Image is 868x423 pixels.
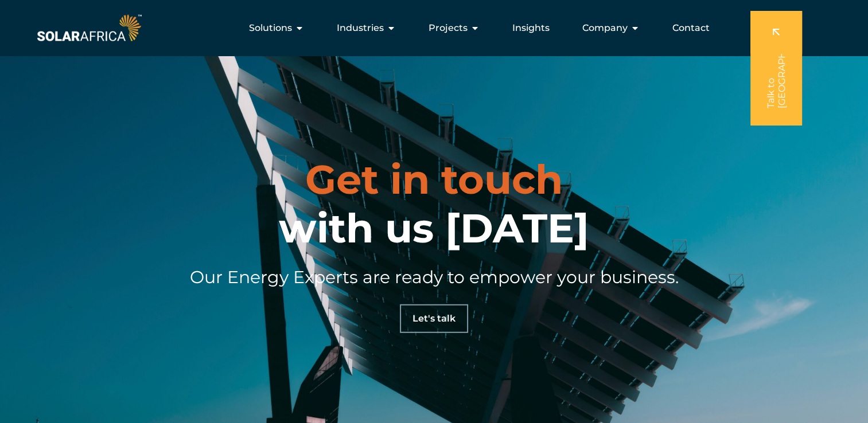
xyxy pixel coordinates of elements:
[279,155,589,253] h2: with us [DATE]
[249,21,292,35] span: Solutions
[429,21,468,35] span: Projects
[305,155,563,204] span: Get in touch
[337,21,384,35] span: Industries
[412,314,456,323] span: Let's talk
[672,21,710,35] a: Contact
[144,17,719,40] div: Menu Toggle
[512,21,550,35] a: Insights
[144,17,719,40] nav: Menu
[400,304,468,333] a: Let's talk
[113,264,756,290] h4: Our Energy Experts are ready to empower your business.
[582,21,628,35] span: Company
